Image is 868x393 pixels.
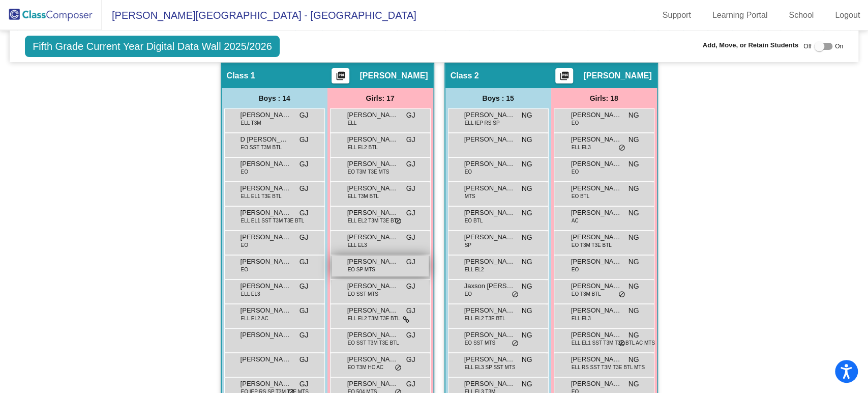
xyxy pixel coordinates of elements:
span: ELL EL3 [572,315,591,322]
span: GJ [406,183,415,194]
span: NG [522,208,532,218]
span: ELL IEP RS SP [465,119,500,127]
span: NG [628,134,639,145]
span: [PERSON_NAME] [571,354,622,364]
span: EO T3M HC AC [348,363,383,371]
span: ELL EL2 T3E BTL [465,315,505,322]
span: NG [522,232,532,243]
span: [PERSON_NAME] [241,354,291,364]
span: GJ [406,354,415,365]
span: EO SST MTS [348,290,378,298]
span: [PERSON_NAME] [571,257,622,267]
span: NG [628,183,639,194]
span: Add, Move, or Retain Students [703,40,799,50]
span: Jaxson [PERSON_NAME] [464,281,515,291]
span: Off [803,42,812,51]
span: GJ [300,208,309,218]
div: Boys : 14 [222,88,327,108]
span: [PERSON_NAME] [347,208,398,218]
span: [PERSON_NAME] [583,71,651,81]
span: [PERSON_NAME] [464,232,515,242]
span: [PERSON_NAME] [PERSON_NAME] [241,305,291,316]
span: SP [465,241,471,249]
span: do_not_disturb_alt [512,340,519,348]
span: GJ [406,379,415,389]
mat-icon: picture_as_pdf [558,71,571,85]
div: Girls: 18 [551,88,657,108]
a: Logout [827,7,868,23]
span: [PERSON_NAME] [241,330,291,340]
span: ELL EL2 AC [241,315,268,322]
span: On [835,42,843,51]
span: [PERSON_NAME] [347,232,398,242]
span: do_not_disturb_alt [618,340,625,348]
span: GJ [300,257,309,267]
span: [PERSON_NAME] [241,208,291,218]
span: NG [628,208,639,218]
span: EO [241,168,248,176]
span: EO T3M BTL [572,290,601,298]
span: ELL T3M BTL [348,192,379,200]
span: ELL [348,119,357,127]
span: NG [628,330,639,341]
span: [PERSON_NAME] [571,208,622,218]
span: Class 2 [451,71,479,81]
span: GJ [300,379,309,389]
span: ELL EL3 [241,290,260,298]
span: EO SST T3M T3E BTL [348,339,399,347]
span: EO SST T3M BTL [241,144,282,151]
span: [PERSON_NAME] [464,183,515,193]
span: [PERSON_NAME] [571,232,622,242]
span: do_not_disturb_alt [618,144,625,152]
span: ELL EL1 SST T3M T3E BTL AC MTS [572,339,655,347]
span: D [PERSON_NAME] [241,134,291,145]
a: Support [654,7,699,23]
span: GJ [300,232,309,243]
span: [PERSON_NAME] [571,305,622,316]
button: Print Students Details [332,68,349,83]
span: do_not_disturb_alt [395,364,402,372]
span: [PERSON_NAME] [571,281,622,291]
span: [PERSON_NAME] [464,159,515,169]
span: ELL EL3 [572,144,591,151]
span: EO BTL [572,192,590,200]
span: NG [628,354,639,365]
span: NG [628,379,639,389]
span: [PERSON_NAME] [241,379,291,389]
span: [PERSON_NAME] [464,208,515,218]
span: [PERSON_NAME] [347,354,398,364]
span: ELL EL2 [465,266,484,273]
span: GJ [300,134,309,145]
span: do_not_disturb_alt [395,217,402,226]
mat-icon: picture_as_pdf [335,71,347,85]
span: NG [628,159,639,170]
span: GJ [300,354,309,365]
span: EO SP MTS [348,266,375,273]
span: [PERSON_NAME] [571,330,622,340]
span: NG [628,305,639,316]
span: GJ [300,183,309,194]
span: AC [572,217,579,224]
span: [PERSON_NAME] [464,354,515,364]
button: Print Students Details [555,68,573,83]
span: Fifth Grade Current Year Digital Data Wall 2025/2026 [25,36,280,57]
span: MTS [465,192,475,200]
span: GJ [406,134,415,145]
span: ELL EL1 T3E BTL [241,192,282,200]
span: [PERSON_NAME] [347,257,398,267]
span: EO [241,266,248,273]
span: [PERSON_NAME] [571,110,622,120]
span: ELL T3M [241,119,261,127]
span: NG [628,232,639,243]
span: [PERSON_NAME] [347,159,398,169]
span: NG [628,281,639,292]
span: EO T3M T3E MTS [348,168,390,176]
span: GJ [300,159,309,170]
span: [PERSON_NAME] [347,183,398,193]
span: do_not_disturb_alt [512,291,519,299]
span: [PERSON_NAME] [241,232,291,242]
span: [PERSON_NAME] [241,257,291,267]
span: ELL EL2 T3M T3E BTL [348,217,400,224]
span: [PERSON_NAME] [241,159,291,169]
span: [PERSON_NAME] [360,71,428,81]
